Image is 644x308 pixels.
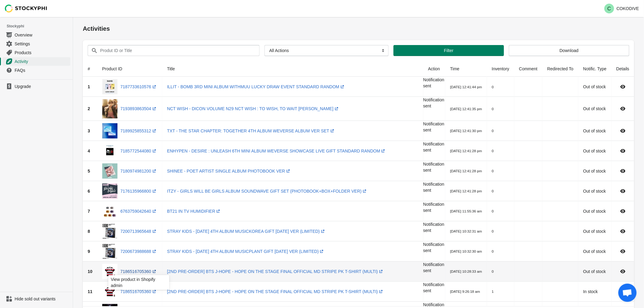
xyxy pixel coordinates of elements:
a: Activity [2,57,70,66]
text: C [607,6,611,11]
img: wm_standard_random_460d29b1-0784-4bd9-9421-a393294b0456.jpg [102,79,117,94]
span: Notification sent [423,142,444,152]
small: 0 [492,149,494,153]
img: KARMA_VER_TH.jpg [102,244,117,259]
img: TXT_TOGETHER_Packshot_E_Weverse_Albums_Th_77834f20-5f8b-4bc6-8d3b-7bd04ea20961.png [102,123,117,138]
span: 7 [88,209,90,214]
span: Upgrade [15,83,69,89]
a: ILLIT - BOMB 3RD MINI ALBUM WITHMUU LUCKY DRAW EVENT STANDARD RANDOM(opens a new window) [167,84,345,89]
a: STRAY KIDS - [DATE] 4TH ALBUM MUSICPLANT GIFT [DATE] VER (LIMITED)(opens a new window) [167,249,325,254]
span: 3 [88,128,90,133]
span: Activity [15,58,69,65]
span: Notification sent [423,182,444,193]
a: SHINEE - POET ARTIST SINGLE ALBUM PHOTOBOOK VER(opens a new window) [167,169,291,173]
span: Notification sent [423,121,444,132]
small: 0 [492,107,494,111]
span: Hide sold out variants [15,296,69,302]
span: 6 [88,189,90,194]
span: 2 [88,106,90,111]
img: stripe_pk_tshirt_246c0ba9-e724-4e2e-8514-a9b199139a56.png [102,264,117,279]
button: Avatar with initials CCOKODIVE [602,2,642,15]
a: 7200673988688(opens a new window) [121,249,157,254]
input: Produt ID or Title [100,45,249,56]
a: [2ND PRE-ORDER] BTS J-HOPE - HOPE ON THE STAGE FINAL OFFICIAL MD STRIPE PK T-SHIRT (MULTI)(opens ... [167,269,384,274]
a: 7176135966800(opens a new window) [121,189,157,194]
p: COKODIVE [617,6,639,11]
small: [DATE] 12:41:28 pm [450,149,482,153]
a: 7187733610576(opens a new window) [121,84,157,89]
small: [DATE] 12:41:30 pm [450,129,482,133]
small: 0 [492,85,494,89]
td: Out of stock [578,121,611,141]
a: Hide sold out variants [2,295,70,303]
small: 0 [492,269,494,273]
td: Out of stock [578,221,611,241]
small: [DATE] 10:28:33 am [450,269,482,273]
td: Out of stock [578,181,611,201]
span: FAQs [15,67,69,73]
small: [DATE] 12:41:35 pm [450,107,482,111]
a: Overview [2,30,70,39]
img: Photobook_Ver._Folder_Ver._Box_Ver_3a010b34-b853-41fc-bde2-933523baea06.jpg [102,184,117,199]
th: Inventory [487,61,514,77]
th: Title [162,61,423,77]
th: Time [445,61,487,77]
a: 6763759042640(opens a new window) [121,209,157,214]
span: Products [15,50,69,56]
small: [DATE] 12:41:28 pm [450,189,482,193]
a: Products [2,48,70,57]
span: 9 [88,249,90,254]
span: Notification sent [423,97,444,108]
th: Details [611,61,634,77]
h1: Activities [83,24,634,33]
th: Redirected To [542,61,578,77]
td: Out of stock [578,261,611,282]
td: Out of stock [578,201,611,221]
a: BT21 IN TV HUMIDIFIER(opens a new window) [167,209,221,214]
td: Out of stock [578,97,611,121]
th: Notific. Type [578,61,611,77]
a: Open chat [618,284,637,302]
span: Notification sent [423,77,444,88]
small: [DATE] 11:55:36 am [450,209,482,213]
span: 11 [88,289,93,294]
a: ENHYPEN - DESIRE : UNLEASH 6TH MINI ALBUM WEVERSE SHOWCASE LIVE GIFT STANDARD RANDOM(opens a new ... [167,149,386,153]
button: Download [509,45,629,56]
small: 0 [492,229,494,233]
a: 7189925855312(opens a new window) [121,128,157,133]
small: 0 [492,169,494,173]
small: [DATE] 10:32:30 am [450,249,482,253]
img: SHINEE_PB_89fe885e-153d-443e-9abe-ffa69408719b.jpg [102,163,117,179]
a: NCT WISH - DICON VOLUME N29 NCT WISH : TO WISH, TO WAIT [PERSON_NAME](opens a new window) [167,106,340,111]
span: Notification sent [423,242,444,253]
a: 7180974981200(opens a new window) [121,169,157,173]
span: Notification sent [423,162,444,173]
span: Stockyphi [7,23,73,29]
img: STANDARD_RANDOM_a39ab174-22a1-4255-b4d1-106e463c90df.png [102,143,117,159]
th: Comment [514,61,543,77]
a: ITZY - GIRLS WILL BE GIRLS ALBUM SOUNDWAVE GIFT SET (PHOTOBOOK+BOX+FOLDER VER)(opens a new window) [167,189,368,194]
small: [DATE] 12:41:44 pm [450,85,482,89]
span: Notification sent [423,282,444,293]
th: Action [423,61,446,77]
a: Settings [2,39,70,48]
td: In stock [578,282,611,302]
span: Overview [15,32,69,38]
a: 7193893863504(opens a new window) [121,106,157,111]
small: 0 [492,249,494,253]
span: Notification sent [423,262,444,273]
span: Notification sent [423,222,444,233]
td: Out of stock [578,241,611,261]
span: 4 [88,149,90,153]
span: Settings [15,41,69,47]
span: Notification sent [423,202,444,213]
th: Product ID [97,61,162,77]
small: 0 [492,129,494,133]
small: 0 [492,209,494,213]
th: # [83,61,97,77]
td: Out of stock [578,141,611,161]
span: 5 [88,169,90,173]
button: Filter [394,45,504,56]
img: 03_B_NCT_WISH_RIKU_F_496ca784-46c3-4559-9948-c6873b12a47d.jpg [102,99,117,118]
a: [2ND PRE-ORDER] BTS J-HOPE - HOPE ON THE STAGE FINAL OFFICIAL MD STRIPE PK T-SHIRT (MULTI)(opens ... [167,289,384,294]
